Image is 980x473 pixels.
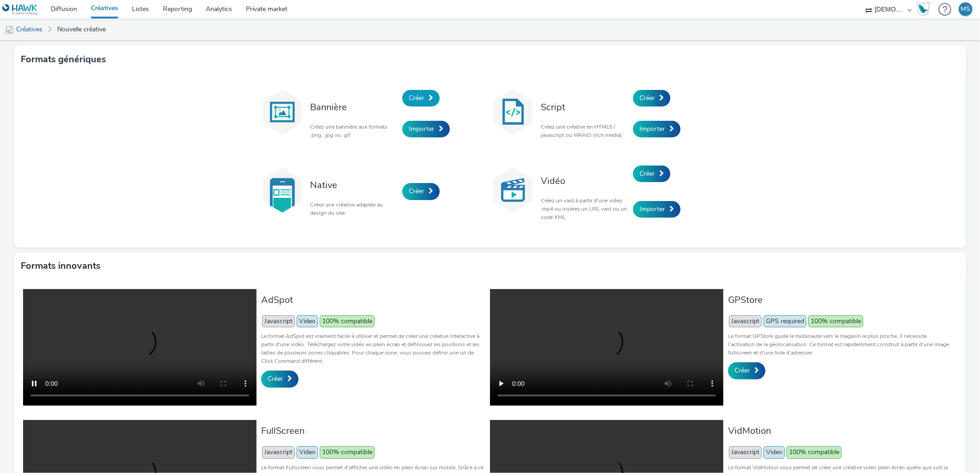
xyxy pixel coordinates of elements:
[729,315,762,327] span: Javascript
[764,446,785,458] span: Video
[728,332,952,357] p: Le format GPStore guide le mobinaute vers le magasin le plus proche, il nécessite l’activation de...
[53,18,110,41] a: Nouvelle créative
[262,315,295,327] span: Javascript
[261,294,485,306] h3: AdSpot
[633,121,681,137] a: Importer
[21,53,106,66] h3: Formats génériques
[261,371,299,387] a: Créer
[916,2,930,17] img: Hawk Academy
[409,187,424,195] span: Créer
[808,315,863,327] span: 100% compatible
[735,366,750,375] span: Créer
[916,2,934,17] a: Hawk Academy
[541,175,628,187] h3: Vidéo
[259,89,305,135] img: banner.svg
[261,332,485,365] p: Le format AdSpot est vraiment facile à utiliser et permet de créer une créative interactive à par...
[728,362,765,379] a: Créer
[5,25,14,35] img: mobile
[639,205,665,213] span: Importer
[268,374,283,383] span: Créer
[402,183,440,200] a: Créer
[633,90,670,106] a: Créer
[633,166,670,182] a: Créer
[729,446,762,458] span: Javascript
[639,124,665,133] span: Importer
[490,167,536,213] img: video.svg
[961,2,971,16] div: MS
[490,89,536,135] img: code.svg
[541,123,628,139] p: Créez une créative en HTML5 / javascript ou MRAID (rich media).
[297,446,318,458] span: Video
[21,259,101,273] h3: Formats innovants
[310,179,398,191] h3: Native
[297,315,318,327] span: Video
[402,121,450,137] a: Importer
[728,294,952,306] h3: GPStore
[409,124,434,133] span: Importer
[259,167,305,213] img: native.svg
[310,123,398,139] p: Créez une bannière aux formats .png, .jpg ou .gif.
[409,94,424,102] span: Créer
[310,201,398,217] p: Créez une créative adaptée au design du site.
[262,446,295,458] span: Javascript
[787,446,842,458] span: 100% compatible
[639,169,655,178] span: Créer
[541,196,628,221] p: Créez un vast à partir d'une video .mp4 ou insérez un URL vast ou un code XML.
[261,425,485,437] h3: FullScreen
[633,201,681,218] a: Importer
[2,4,38,15] img: undefined Logo
[320,315,375,327] span: 100% compatible
[764,315,807,327] span: GPS required
[402,90,440,106] a: Créer
[541,101,628,113] h3: Script
[320,446,375,458] span: 100% compatible
[310,101,398,113] h3: Bannière
[728,425,952,437] h3: VidMotion
[639,94,655,102] span: Créer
